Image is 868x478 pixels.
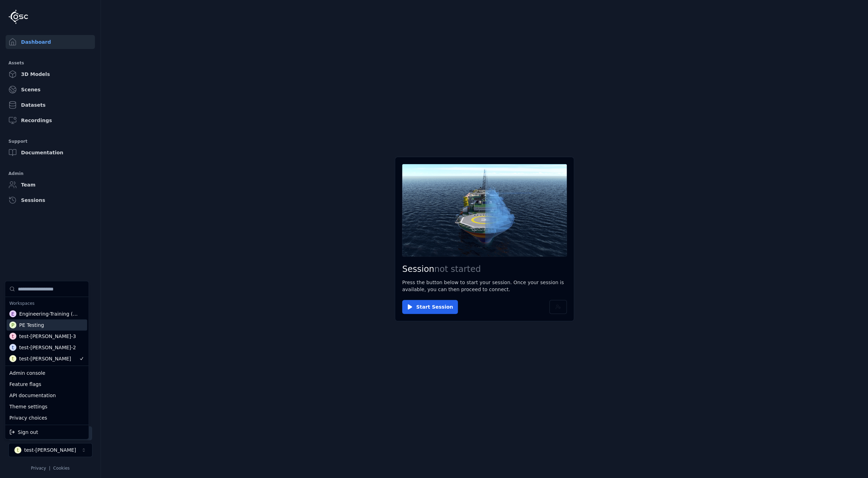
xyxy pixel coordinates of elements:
div: Theme settings [7,401,87,412]
div: Sign out [7,427,87,438]
div: Suggestions [5,366,89,425]
div: Admin console [7,367,87,379]
div: P [9,322,16,329]
div: Suggestions [5,425,89,439]
div: Feature flags [7,379,87,390]
div: Suggestions [5,281,89,366]
div: Engineering-Training (SSO Staging) [19,310,81,317]
div: t [9,355,16,362]
div: test-[PERSON_NAME]-2 [19,344,76,351]
div: E [9,310,16,317]
div: PE Testing [19,322,44,329]
div: API documentation [7,390,87,401]
div: t [9,344,16,351]
div: Privacy choices [7,412,87,423]
div: test-[PERSON_NAME] [19,355,71,362]
div: test-[PERSON_NAME]-3 [19,333,76,340]
div: t [9,333,16,340]
div: Workspaces [7,298,87,308]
